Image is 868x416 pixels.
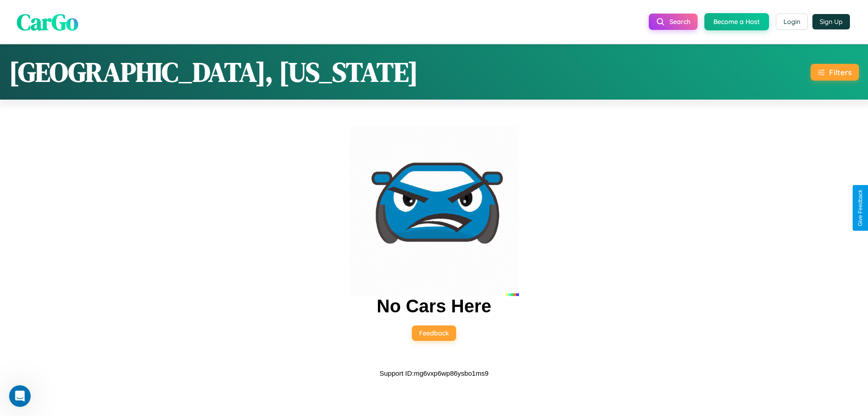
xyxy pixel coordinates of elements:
button: Become a Host [704,13,769,30]
img: car [349,126,519,296]
button: Sign Up [812,14,850,29]
div: Give Feedback [857,190,863,226]
button: Feedback [412,325,456,341]
button: Search [649,14,698,30]
iframe: Intercom live chat [9,385,31,407]
h2: No Cars Here [377,296,491,316]
button: Login [776,14,808,30]
span: Search [670,18,690,26]
span: CarGo [17,6,78,37]
div: Filters [829,67,852,77]
button: Filters [811,64,859,81]
h1: [GEOGRAPHIC_DATA], [US_STATE] [9,53,418,91]
p: Support ID: mg6vxp6wp86ysbo1ms9 [380,367,489,379]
